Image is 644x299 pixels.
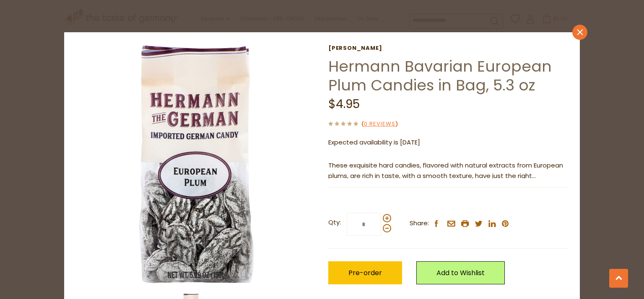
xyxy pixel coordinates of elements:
span: Share: [410,218,429,229]
strong: Qty: [328,217,341,228]
p: Expected availability is [DATE] [328,137,567,148]
a: [PERSON_NAME] [328,45,567,52]
p: These exquisite hard candies, flavored with natural extracts from European plums, are rich in tas... [328,160,567,181]
span: $4.95 [328,96,360,112]
a: 0 Reviews [364,120,395,129]
button: Pre-order [328,261,402,284]
a: Add to Wishlist [416,261,505,284]
img: Hermann The German European Plum Hard Candies [77,45,316,284]
span: Pre-order [348,268,382,278]
span: ( ) [361,120,398,128]
a: Hermann Bavarian European Plum Candies in Bag, 5.3 oz [328,56,552,96]
input: Qty: [347,213,381,236]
